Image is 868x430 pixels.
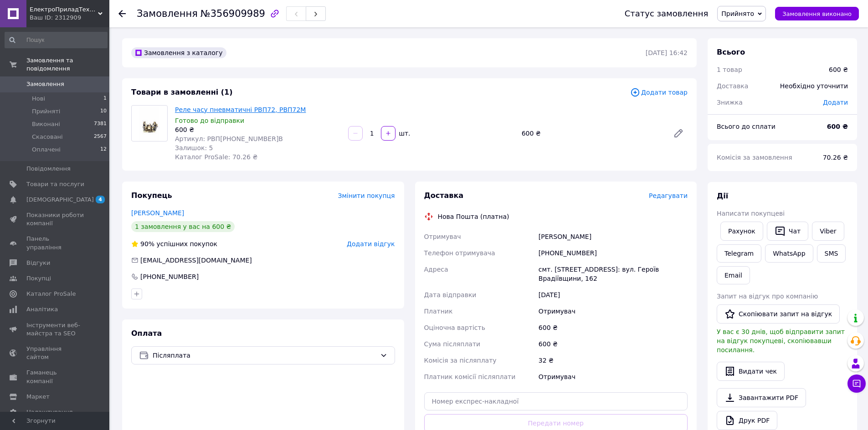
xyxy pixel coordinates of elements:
span: №356909989 [200,8,265,19]
span: Всього до сплати [717,123,776,130]
span: ЕлектроПриладТехСервіс [30,5,98,14]
span: Налаштування [26,408,73,416]
span: Написати покупцеві [717,210,785,217]
div: успішних покупок [131,239,217,248]
span: 90% [140,240,154,248]
button: Чат [767,222,808,241]
div: Отримувач [537,303,689,319]
button: Чат з покупцем [847,374,866,393]
span: Повідомлення [26,165,71,173]
span: Готово до відправки [175,117,244,124]
span: 1 товар [717,66,742,73]
button: SMS [817,244,846,263]
span: Телефон отримувача [424,249,495,257]
div: 32 ₴ [537,352,689,369]
div: 1 замовлення у вас на 600 ₴ [131,221,235,232]
span: Отримувач [424,233,461,240]
div: [PERSON_NAME] [537,228,689,245]
span: Покупці [26,274,51,283]
div: [PHONE_NUMBER] [537,245,689,261]
button: Скопіювати запит на відгук [717,304,840,324]
span: Оплачені [32,146,61,154]
a: Завантажити PDF [717,388,806,407]
div: 600 ₴ [537,319,689,336]
span: Каталог ProSale [26,290,76,298]
span: Прийнято [721,10,754,17]
button: Замовлення виконано [775,7,859,20]
a: [PERSON_NAME] [131,209,184,217]
span: Товари та послуги [26,180,84,188]
span: 4 [96,196,105,203]
div: Статус замовлення [625,9,709,18]
button: Видати чек [717,362,785,381]
a: Telegram [717,244,761,263]
span: Каталог ProSale: 70.26 ₴ [175,153,257,161]
span: Комісія за замовлення [717,154,792,161]
span: Покупець [131,191,172,200]
div: смт. [STREET_ADDRESS]: вул. Героїв Врадіївщини, 162 [537,261,689,287]
span: 1 [103,95,107,103]
span: Товари в замовленні (1) [131,88,233,96]
div: [PHONE_NUMBER] [139,272,200,281]
span: Оплата [131,329,162,338]
span: 2567 [94,133,107,141]
span: Платник комісії післяплати [424,373,516,380]
span: Відгуки [26,259,50,267]
span: 7381 [94,120,107,128]
div: Повернутися назад [118,9,126,18]
span: Дії [717,192,728,200]
span: [EMAIL_ADDRESS][DOMAIN_NAME] [140,257,252,264]
span: Додати відгук [347,240,395,248]
span: Панель управління [26,235,84,251]
span: Прийняті [32,107,60,116]
span: 10 [100,107,107,116]
button: Email [717,266,750,284]
time: [DATE] 16:42 [646,49,688,56]
span: Редагувати [649,192,688,199]
span: Управління сайтом [26,345,84,361]
div: Замовлення з каталогу [131,47,226,58]
div: [DATE] [537,287,689,303]
img: Реле часу пневматичні РВП72, РВП72М [139,106,159,141]
span: Всього [717,48,745,56]
span: 70.26 ₴ [823,154,848,161]
span: Артикул: РВП[PHONE_NUMBER]В [175,135,283,142]
span: Скасовані [32,133,63,141]
a: WhatsApp [765,244,813,263]
span: Замовлення [137,8,198,19]
div: Необхідно уточнити [775,76,853,96]
div: 600 ₴ [175,125,341,134]
a: Реле часу пневматичні РВП72, РВП72М [175,106,306,113]
span: Доставка [717,82,748,90]
span: Замовлення та повідомлення [26,56,109,73]
button: Рахунок [720,222,763,241]
div: Нова Пошта (платна) [436,212,512,221]
span: У вас є 30 днів, щоб відправити запит на відгук покупцеві, скопіювавши посилання. [717,328,845,354]
span: [DEMOGRAPHIC_DATA] [26,196,94,204]
span: Запит на відгук про компанію [717,293,818,300]
div: 600 ₴ [518,127,666,140]
span: Замовлення [26,80,64,88]
b: 600 ₴ [827,123,848,130]
span: Замовлення виконано [782,10,852,17]
span: 12 [100,146,107,154]
span: Змінити покупця [338,192,395,199]
span: Адреса [424,266,448,273]
a: Редагувати [669,124,688,142]
span: Післяплата [153,350,376,360]
span: Додати товар [630,87,688,97]
div: шт. [396,129,411,138]
div: Ваш ID: 2312909 [30,14,109,22]
div: 600 ₴ [829,65,848,74]
div: Отримувач [537,369,689,385]
span: Інструменти веб-майстра та SEO [26,321,84,338]
span: Виконані [32,120,60,128]
span: Нові [32,95,45,103]
span: Оціночна вартість [424,324,485,331]
a: Viber [812,222,844,241]
span: Дата відправки [424,291,477,298]
input: Номер експрес-накладної [424,392,688,410]
span: Доставка [424,191,464,200]
span: Знижка [717,99,743,106]
span: Маркет [26,393,50,401]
